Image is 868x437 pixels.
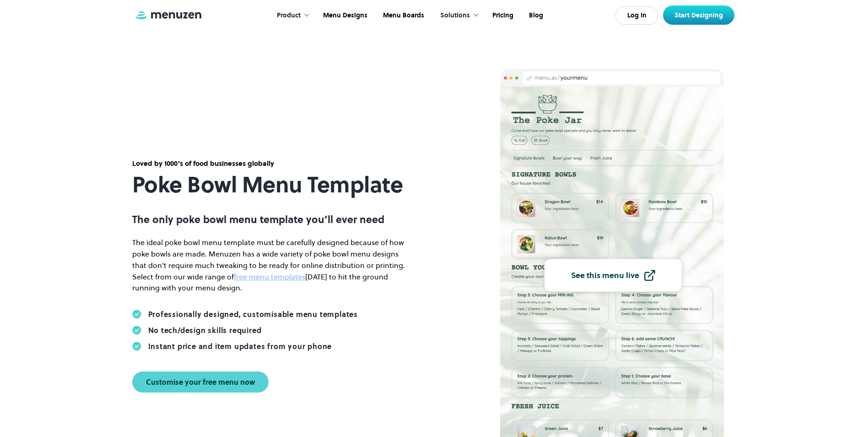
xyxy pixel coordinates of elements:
p: The ideal poke bowl menu template must be carefully designed because of how poke bowls are made. ... [132,237,407,294]
div: Solutions [431,1,484,30]
a: Menu Designs [314,1,374,30]
a: Menu Boards [374,1,431,30]
a: Start Designing [663,5,734,25]
a: Blog [520,1,550,30]
div: No tech/design skills required [148,326,262,335]
a: free menu templates [234,272,305,282]
p: The only poke bowl menu template you’ll ever need [132,213,407,225]
div: Solutions [440,11,470,21]
a: Log In [615,6,658,25]
div: See this menu live [571,272,639,280]
a: Customise your free menu now [132,371,269,393]
div: Professionally designed, customisable menu templates [148,310,358,319]
div: Product [277,11,301,21]
div: Loved by 1000's of food businesses globally [132,158,407,169]
div: Customise your free menu now [146,378,255,386]
a: Pricing [484,1,520,30]
a: See this menu live [545,259,682,292]
div: Instant price and item updates from your phone [148,342,332,351]
h1: Poke Bowl Menu Template [132,172,407,197]
div: Product [268,1,314,30]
